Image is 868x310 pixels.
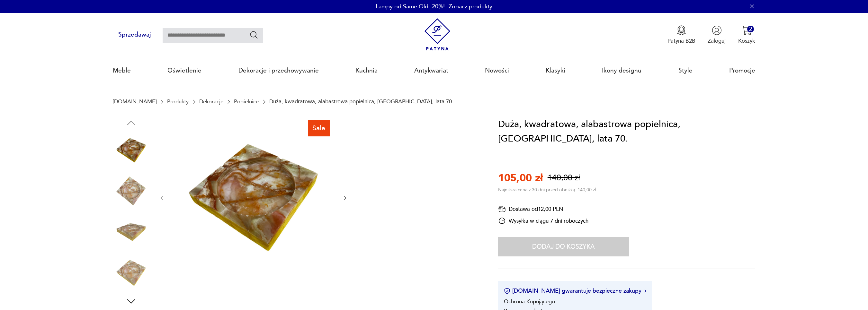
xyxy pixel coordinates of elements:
a: Meble [113,56,131,85]
img: Ikona strzałki w prawo [644,289,646,293]
img: Patyna - sklep z meblami i dekoracjami vintage [421,18,454,51]
a: Zobacz produkty [449,3,492,11]
button: Zaloguj [708,25,726,45]
button: Sprzedawaj [113,28,156,42]
a: Ikona medaluPatyna B2B [667,25,695,45]
a: Antykwariat [414,56,448,85]
div: 2 [747,26,754,32]
a: Nowości [485,56,509,85]
p: Lampy od Same Old -20%! [376,3,445,11]
p: Zaloguj [708,37,726,45]
div: Sale [308,120,330,136]
button: [DOMAIN_NAME] gwarantuje bezpieczne zakupy [504,287,646,295]
img: Ikona dostawy [498,205,506,213]
a: [DOMAIN_NAME] [113,99,157,105]
button: Szukaj [249,30,259,39]
p: Patyna B2B [667,37,695,45]
img: Ikona certyfikatu [504,288,510,294]
button: Patyna B2B [667,25,695,45]
a: Produkty [167,99,189,105]
h1: Duża, kwadratowa, alabastrowa popielnica, [GEOGRAPHIC_DATA], lata 70. [498,117,755,146]
a: Kuchnia [355,56,378,85]
p: Koszyk [738,37,755,45]
a: Klasyki [546,56,565,85]
img: Zdjęcie produktu Duża, kwadratowa, alabastrowa popielnica, Włochy, lata 70. [113,173,149,209]
a: Popielnice [234,99,259,105]
a: Sprzedawaj [113,33,156,38]
a: Ikony designu [602,56,641,85]
a: Dekoracje i przechowywanie [238,56,319,85]
div: Wysyłka w ciągu 7 dni roboczych [498,217,588,225]
img: Zdjęcie produktu Duża, kwadratowa, alabastrowa popielnica, Włochy, lata 70. [173,117,334,278]
p: Najniższa cena z 30 dni przed obniżką: 140,00 zł [498,187,596,193]
a: Oświetlenie [167,56,201,85]
div: Dostawa od 12,00 PLN [498,205,588,213]
img: Zdjęcie produktu Duża, kwadratowa, alabastrowa popielnica, Włochy, lata 70. [113,254,149,291]
img: Ikona koszyka [742,25,752,35]
a: Dekoracje [199,99,223,105]
img: Zdjęcie produktu Duża, kwadratowa, alabastrowa popielnica, Włochy, lata 70. [113,214,149,250]
img: Ikona medalu [676,25,686,35]
img: Ikonka użytkownika [712,25,722,35]
img: Zdjęcie produktu Duża, kwadratowa, alabastrowa popielnica, Włochy, lata 70. [113,132,149,168]
p: Duża, kwadratowa, alabastrowa popielnica, [GEOGRAPHIC_DATA], lata 70. [269,99,453,105]
p: 140,00 zł [548,172,580,184]
a: Style [678,56,693,85]
li: Ochrona Kupującego [504,298,555,305]
p: 105,00 zł [498,171,543,185]
a: Promocje [729,56,755,85]
button: 2Koszyk [738,25,755,45]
